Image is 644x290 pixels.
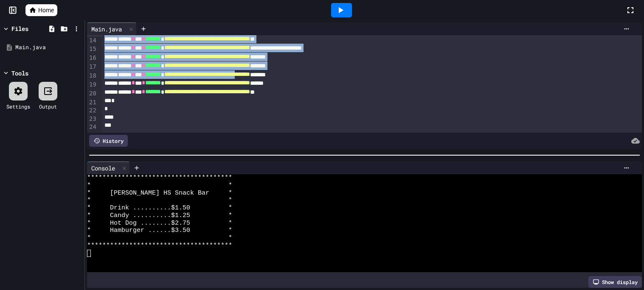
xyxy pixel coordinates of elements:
[25,4,57,16] a: Home
[87,45,98,54] div: 15
[87,72,98,81] div: 18
[87,98,98,107] div: 21
[87,212,232,220] span: * Candy ..........$1.25 *
[87,123,98,131] div: 24
[87,227,232,234] span: * Hamburger ......$3.50 *
[87,106,98,115] div: 22
[87,36,98,45] div: 14
[87,204,232,212] span: * Drink ..........$1.50 *
[588,276,642,288] div: Show display
[87,54,98,63] div: 16
[38,6,54,14] span: Home
[87,190,232,197] span: * [PERSON_NAME] HS Snack Bar *
[87,25,126,33] div: Main.java
[11,24,28,33] div: Files
[87,81,98,89] div: 19
[15,43,82,52] div: Main.java
[87,162,130,174] div: Console
[87,115,98,123] div: 23
[87,63,98,72] div: 17
[39,103,57,110] div: Output
[87,220,232,227] span: * Hot Dog ........$2.75 *
[87,89,98,98] div: 20
[87,22,137,35] div: Main.java
[89,135,128,147] div: History
[87,164,119,173] div: Console
[11,69,28,78] div: Tools
[6,103,30,110] div: Settings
